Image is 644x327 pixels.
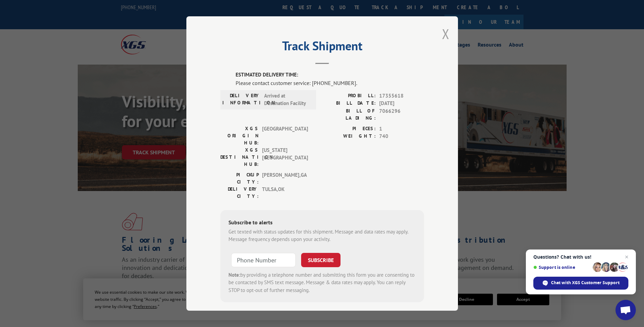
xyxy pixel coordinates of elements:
div: Subscribe to alerts [228,218,416,228]
input: Phone Number [231,253,296,267]
span: Support is online [533,265,590,270]
label: PICKUP CITY: [220,171,259,186]
button: SUBSCRIBE [301,253,341,267]
span: 740 [379,133,424,140]
span: 7066296 [379,107,424,122]
label: XGS DESTINATION HUB: [220,147,259,168]
label: ESTIMATED DELIVERY TIME: [236,71,424,79]
span: Arrived at Destination Facility [264,92,310,107]
label: DELIVERY CITY: [220,186,259,200]
label: XGS ORIGIN HUB: [220,125,259,147]
span: 17355618 [379,92,424,100]
span: [PERSON_NAME] , GA [262,171,308,186]
span: TULSA , OK [262,186,308,200]
div: Please contact customer service: [PHONE_NUMBER]. [236,79,424,87]
span: Questions? Chat with us! [533,254,628,260]
span: [GEOGRAPHIC_DATA] [262,125,308,147]
strong: Note: [228,272,240,278]
div: Get texted with status updates for this shipment. Message and data rates may apply. Message frequ... [228,228,416,243]
div: Chat with XGS Customer Support [533,277,628,290]
div: Open chat [615,300,636,320]
button: Close modal [442,25,449,43]
span: Close chat [623,253,631,261]
label: PROBILL: [322,92,376,100]
label: BILL DATE: [322,100,376,107]
label: DELIVERY INFORMATION: [222,92,261,107]
h2: Track Shipment [220,41,424,54]
span: Chat with XGS Customer Support [551,280,620,286]
div: by providing a telephone number and submitting this form you are consenting to be contacted by SM... [228,271,416,294]
span: [US_STATE][GEOGRAPHIC_DATA] [262,147,308,168]
span: [DATE] [379,100,424,107]
span: 1 [379,125,424,133]
label: PIECES: [322,125,376,133]
label: BILL OF LADING: [322,107,376,122]
label: WEIGHT: [322,133,376,140]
